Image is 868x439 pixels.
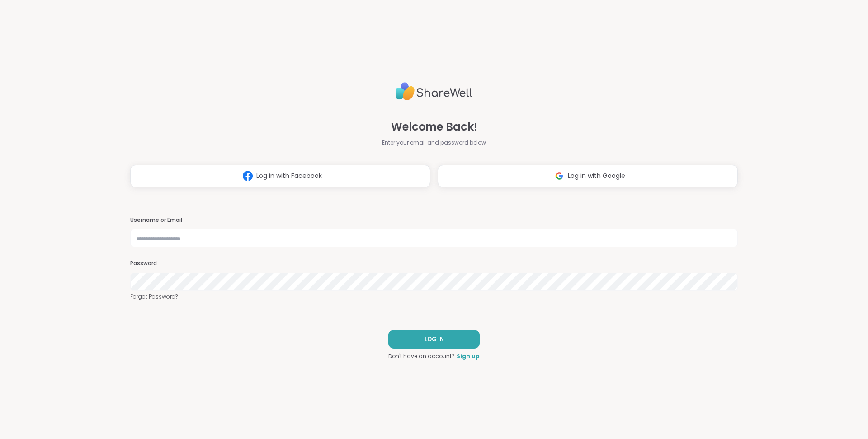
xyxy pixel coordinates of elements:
h3: Username or Email [130,216,738,224]
button: LOG IN [388,330,480,349]
button: Log in with Google [438,165,738,187]
span: Don't have an account? [388,352,455,360]
span: Log in with Google [568,171,625,181]
span: LOG IN [425,335,444,343]
img: ShareWell Logo [396,79,472,104]
span: Enter your email and password below [382,139,486,147]
span: Welcome Back! [391,119,477,135]
img: ShareWell Logomark [551,168,568,184]
h3: Password [130,260,738,267]
img: ShareWell Logomark [239,168,256,184]
a: Forgot Password? [130,293,738,301]
button: Log in with Facebook [130,165,430,187]
span: Log in with Facebook [256,171,322,181]
a: Sign up [457,352,480,360]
